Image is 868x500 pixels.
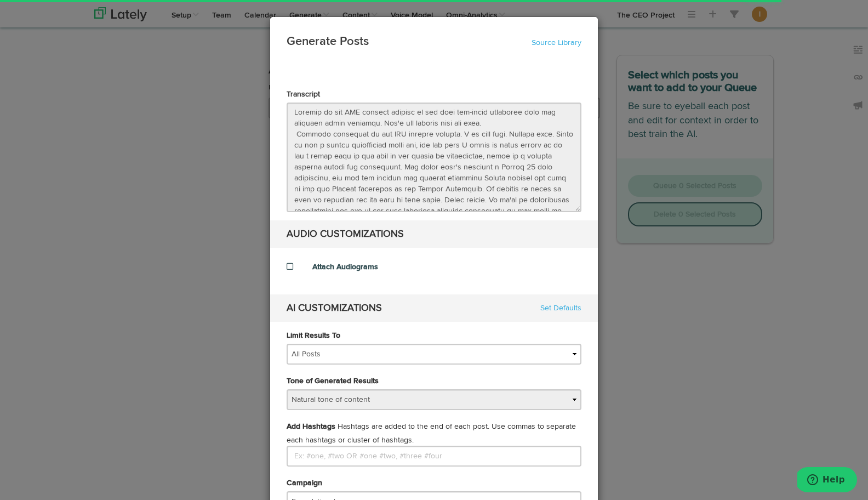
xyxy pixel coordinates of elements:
label: Transcript [287,89,320,100]
iframe: Opens a widget where you can find more information [797,467,857,495]
h4: AUDIO CUSTOMIZATIONS [287,229,404,240]
h4: AI CUSTOMIZATIONS [287,303,382,314]
label: Limit Results To [287,330,340,341]
span: Hashtags are added to the end of each post. Use commas to separate each hashtags or cluster of ha... [287,423,576,444]
a: Set Defaults [540,303,581,314]
label: Attach Audiograms [312,262,378,272]
strong: Generate Posts [287,36,369,48]
input: Ex: #one, #two OR #one #two, #three #four [287,446,581,467]
a: Source Library [532,39,581,47]
label: Tone of Generated Results [287,376,379,387]
label: Add Hashtags [287,421,335,432]
label: Campaign [287,478,322,488]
